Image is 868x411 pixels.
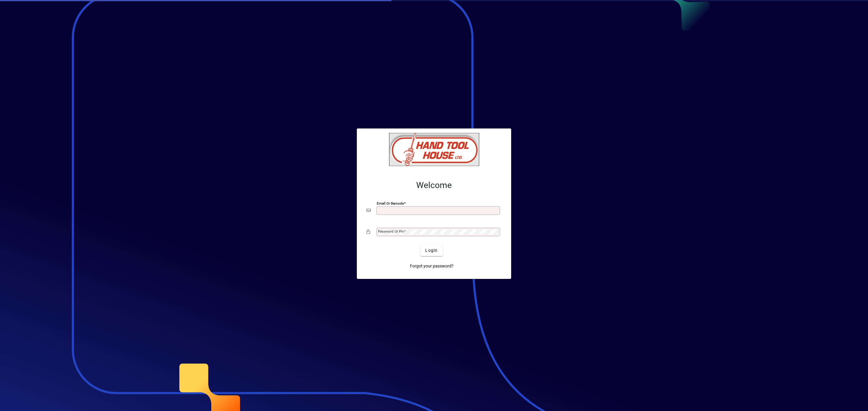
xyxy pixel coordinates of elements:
span: Login [425,247,438,254]
mat-label: Password or Pin [378,229,404,233]
h2: Welcome [366,180,502,190]
mat-label: Email or Barcode [377,201,404,205]
a: Forgot your password? [407,261,456,272]
button: Login [420,245,442,256]
span: Forgot your password? [410,263,454,269]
